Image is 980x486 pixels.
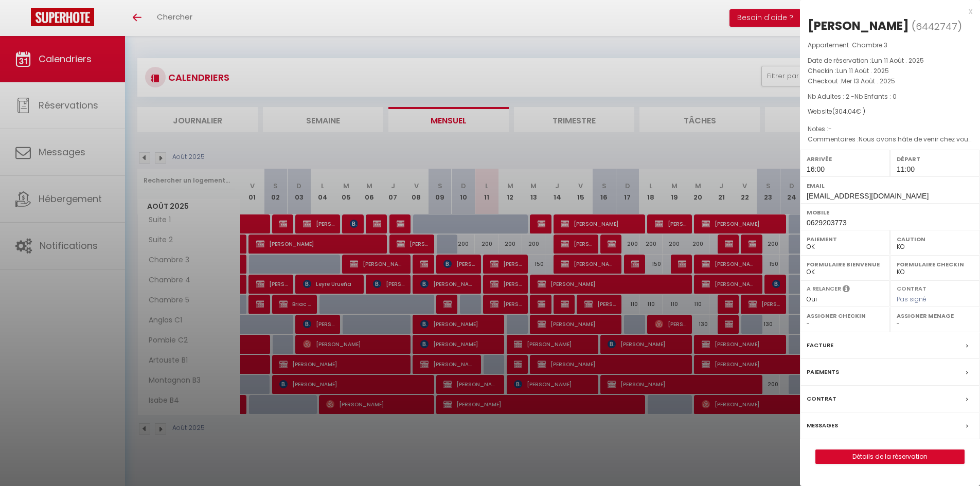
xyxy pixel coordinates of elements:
span: 304.04 [835,107,856,116]
label: Formulaire Bienvenue [807,259,883,269]
span: 16:00 [807,165,825,173]
span: Nb Enfants : 0 [854,92,897,101]
p: Checkout : [808,76,972,86]
span: Lun 11 Août . 2025 [871,56,924,65]
label: Messages [807,420,838,431]
span: 6442747 [916,20,957,33]
label: Contrat [897,284,926,291]
label: Départ [897,154,973,164]
i: Sélectionner OUI si vous souhaiter envoyer les séquences de messages post-checkout [843,284,850,296]
label: Caution [897,234,973,244]
label: Facture [807,340,833,351]
span: Chambre 3 [852,41,887,49]
p: Checkin : [808,66,972,76]
div: x [800,5,972,17]
label: Paiement [807,234,883,244]
span: - [828,124,832,133]
label: Paiements [807,367,839,377]
span: [EMAIL_ADDRESS][DOMAIN_NAME] [807,192,929,200]
button: Détails de la réservation [815,449,965,464]
label: Formulaire Checkin [897,259,973,269]
a: Détails de la réservation [816,450,964,463]
span: ( ) [912,19,962,33]
span: Lun 11 Août . 2025 [836,66,889,75]
iframe: LiveChat chat widget [937,443,980,486]
div: [PERSON_NAME] [808,17,909,34]
label: Arrivée [807,154,883,164]
span: 0629203773 [807,219,847,227]
span: ( € ) [832,107,865,116]
label: Email [807,181,973,191]
p: Appartement : [808,40,972,50]
label: Assigner Checkin [807,311,883,321]
span: Mer 13 Août . 2025 [841,77,895,85]
label: Contrat [807,393,836,404]
p: Notes : [808,124,972,134]
label: A relancer [807,284,841,293]
span: Pas signé [897,295,926,303]
div: Website [808,107,972,117]
p: Date de réservation : [808,56,972,66]
span: Nb Adultes : 2 - [808,92,897,101]
span: 11:00 [897,165,915,173]
label: Mobile [807,207,973,218]
p: Commentaires : [808,134,972,145]
label: Assigner Menage [897,311,973,321]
